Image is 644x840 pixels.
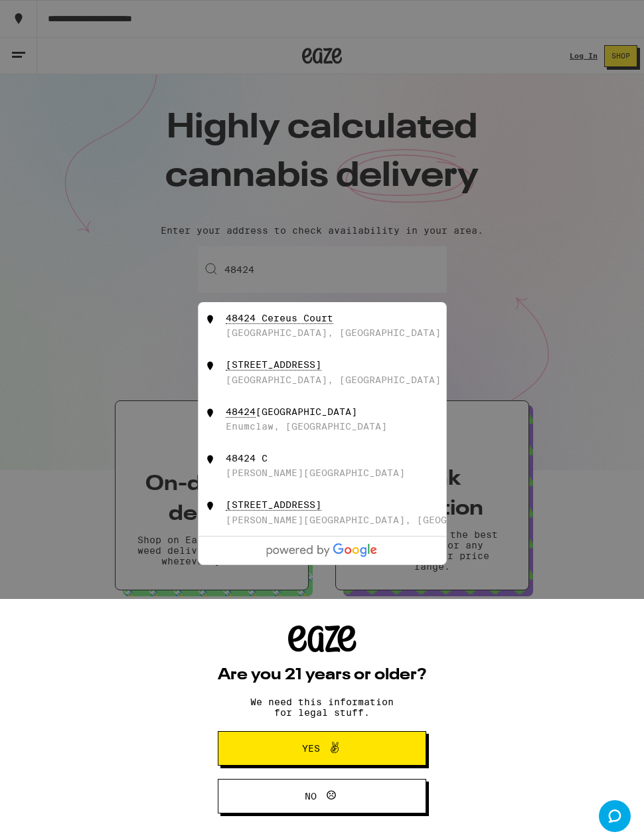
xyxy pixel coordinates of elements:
iframe: Opens a widget where you can find more information [599,800,631,833]
img: location.svg [204,499,217,513]
h2: Are you 21 years or older? [218,667,426,683]
span: Yes [302,744,320,753]
p: We need this information for legal stuff. [239,697,405,718]
img: location.svg [204,453,217,466]
div: [PERSON_NAME][GEOGRAPHIC_DATA] [226,467,405,478]
img: location.svg [204,406,217,420]
div: [GEOGRAPHIC_DATA] [226,406,357,418]
img: location.svg [204,359,217,373]
img: location.svg [204,313,217,326]
span: No [305,792,317,801]
button: No [218,779,426,813]
div: Enumclaw, [GEOGRAPHIC_DATA] [226,421,387,432]
button: Yes [218,731,426,766]
div: 48424 C [226,453,268,463]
